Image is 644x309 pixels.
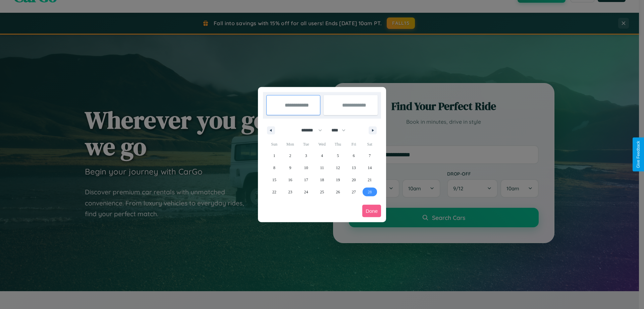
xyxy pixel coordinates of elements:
span: 1 [273,150,275,162]
span: 3 [305,150,307,162]
span: 22 [272,186,276,198]
button: 7 [362,150,378,162]
button: 20 [346,174,362,186]
button: 21 [362,174,378,186]
button: 5 [330,150,346,162]
button: 8 [266,162,282,174]
span: Tue [298,139,314,150]
span: Thu [330,139,346,150]
span: 14 [368,162,372,174]
button: 27 [346,186,362,198]
button: 28 [362,186,378,198]
span: 27 [352,186,356,198]
button: 10 [298,162,314,174]
button: 9 [282,162,298,174]
span: 15 [272,174,276,186]
span: Sun [266,139,282,150]
button: 22 [266,186,282,198]
button: 11 [314,162,330,174]
span: 10 [304,162,308,174]
span: 16 [288,174,292,186]
button: 25 [314,186,330,198]
button: 13 [346,162,362,174]
button: 19 [330,174,346,186]
span: 18 [320,174,324,186]
button: 16 [282,174,298,186]
span: 24 [304,186,308,198]
span: 2 [289,150,291,162]
span: Mon [282,139,298,150]
button: 18 [314,174,330,186]
button: 6 [346,150,362,162]
button: 3 [298,150,314,162]
div: Give Feedback [636,141,641,168]
button: 23 [282,186,298,198]
button: 2 [282,150,298,162]
span: 23 [288,186,292,198]
span: 20 [352,174,356,186]
button: Done [362,205,381,217]
button: 4 [314,150,330,162]
span: 5 [337,150,339,162]
span: 8 [273,162,275,174]
span: 21 [368,174,372,186]
button: 17 [298,174,314,186]
button: 14 [362,162,378,174]
span: 7 [369,150,371,162]
span: 13 [352,162,356,174]
button: 26 [330,186,346,198]
span: 28 [368,186,372,198]
button: 24 [298,186,314,198]
span: 17 [304,174,308,186]
span: 25 [320,186,324,198]
span: 26 [336,186,340,198]
span: 11 [320,162,324,174]
button: 15 [266,174,282,186]
span: 4 [321,150,323,162]
span: Sat [362,139,378,150]
button: 12 [330,162,346,174]
span: Fri [346,139,362,150]
button: 1 [266,150,282,162]
span: Wed [314,139,330,150]
span: 19 [336,174,340,186]
span: 6 [353,150,355,162]
span: 12 [336,162,340,174]
span: 9 [289,162,291,174]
